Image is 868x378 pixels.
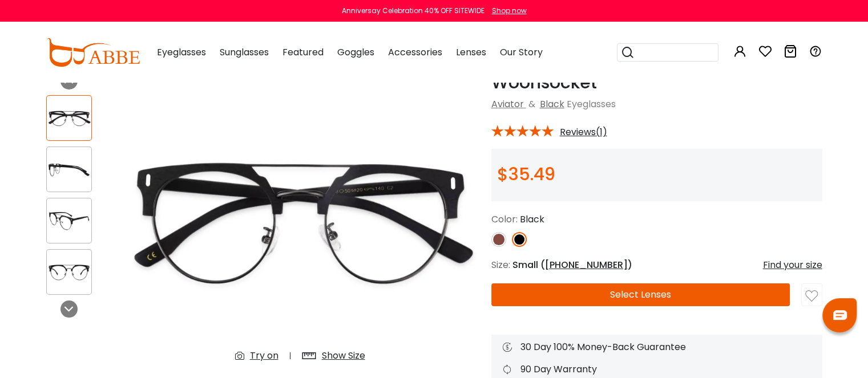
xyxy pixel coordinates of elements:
span: Reviews(1) [560,127,607,137]
span: Black [520,213,544,226]
span: Size: [491,258,510,271]
span: $35.49 [497,162,555,186]
a: Black [540,97,564,111]
button: Select Lenses [491,283,790,306]
img: like [805,290,818,302]
img: abbeglasses.com [46,38,140,67]
div: 30 Day 100% Money-Back Guarantee [503,340,811,354]
div: Try on [250,349,278,363]
span: Color: [491,213,518,226]
span: & [526,97,538,111]
img: Woonsocket Black Combination Eyeglasses , NosePads Frames from ABBE Glasses [47,158,91,181]
img: Woonsocket Black Combination Eyeglasses , NosePads Frames from ABBE Glasses [47,261,91,283]
a: Aviator [491,97,524,111]
span: Our Story [500,46,543,59]
span: Sunglasses [220,46,269,59]
div: Find your size [763,258,822,272]
div: Anniversay Celebration 40% OFF SITEWIDE [342,6,485,16]
div: Shop now [492,6,527,16]
span: [PHONE_NUMBER] [545,258,628,271]
span: Eyeglasses [157,46,206,59]
div: Show Size [322,349,365,363]
span: Featured [282,46,324,59]
img: Woonsocket Black Combination Eyeglasses , NosePads Frames from ABBE Glasses [120,72,480,372]
img: Woonsocket Black Combination Eyeglasses , NosePads Frames from ABBE Glasses [47,107,91,129]
span: Goggles [337,46,374,59]
span: Small ( ) [512,258,632,271]
span: Accessories [388,46,442,59]
img: Woonsocket Black Combination Eyeglasses , NosePads Frames from ABBE Glasses [47,210,91,232]
div: 90 Day Warranty [503,363,811,376]
span: Eyeglasses [567,97,616,111]
img: chat [833,310,847,320]
h1: Woonsocket [491,72,822,93]
span: Lenses [456,46,486,59]
a: Shop now [486,6,527,15]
